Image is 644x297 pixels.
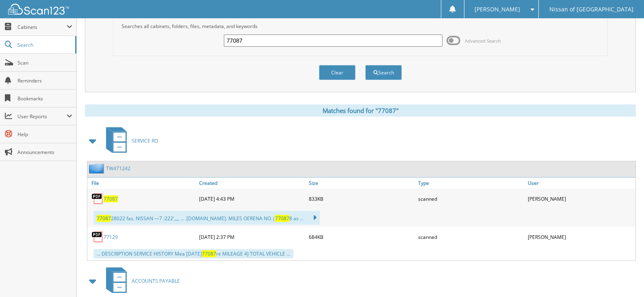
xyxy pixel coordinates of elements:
div: [PERSON_NAME] [526,191,635,207]
span: 77087 [202,250,216,257]
img: folder2.png [89,163,106,173]
div: [DATE] 4:43 PM [197,191,307,207]
div: Searches all cabinets, folders, files, metadata, and keywords [117,23,603,30]
span: SERVICE RO [132,137,158,144]
a: ACCOUNTS PAYABLE [101,265,180,297]
a: 77129 [104,234,118,241]
a: File [87,178,197,189]
span: Nissan of [GEOGRAPHIC_DATA] [549,7,633,12]
span: 77087 [275,215,289,222]
span: [PERSON_NAME] [475,7,520,12]
span: Help [17,131,72,138]
span: Scan [17,59,72,66]
a: User [526,178,635,189]
a: 77087 [104,195,118,202]
span: Bookmarks [17,95,72,102]
div: 684KB [307,229,416,245]
div: [DATE] 2:37 PM [197,229,307,245]
span: Announcements [17,149,72,156]
span: 77087 [97,215,111,222]
a: Type [416,178,526,189]
span: Advanced Search [465,38,501,44]
img: scan123-logo-white.svg [8,4,69,15]
div: scanned [416,191,526,207]
button: Search [365,65,402,80]
img: PDF.png [91,193,104,205]
div: [PERSON_NAME] [526,229,635,245]
div: ... DESCRIPTION SERVICE HISTORY Mea [DATE] re MILEAGE 4] TOTAL VEHICLE ... [93,249,293,258]
span: ACCOUNTS PAYABLE [132,277,180,284]
button: Clear [319,65,356,80]
a: Size [307,178,416,189]
a: Created [197,178,307,189]
img: PDF.png [91,231,104,243]
span: Cabinets [17,24,67,30]
iframe: Chat Widget [603,258,644,297]
a: TW471242 [106,165,130,172]
div: Matches found for "77087" [85,104,636,117]
div: 833KB [307,191,416,207]
div: scanned [416,229,526,245]
div: 28022 fas. NISSAN —7 :222',,,, ... .[DOMAIN_NAME]. MILES OERENA NO.| 8 as ... [93,211,320,225]
span: User Reports [17,113,67,120]
span: Reminders [17,77,72,84]
span: Search [17,41,71,48]
a: SERVICE RO [101,125,158,157]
